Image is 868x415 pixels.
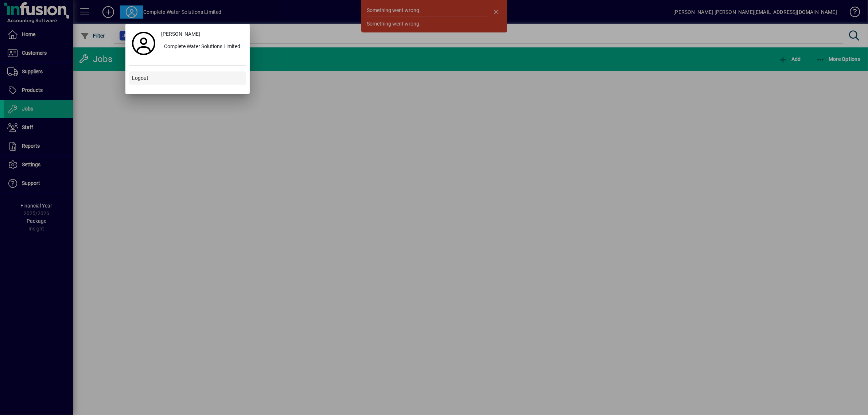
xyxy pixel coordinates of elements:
a: [PERSON_NAME] [158,27,246,40]
button: Complete Water Solutions Limited [158,40,246,54]
a: Profile [129,37,158,50]
span: [PERSON_NAME] [161,30,200,38]
button: Logout [129,71,246,85]
span: Logout [132,74,148,82]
